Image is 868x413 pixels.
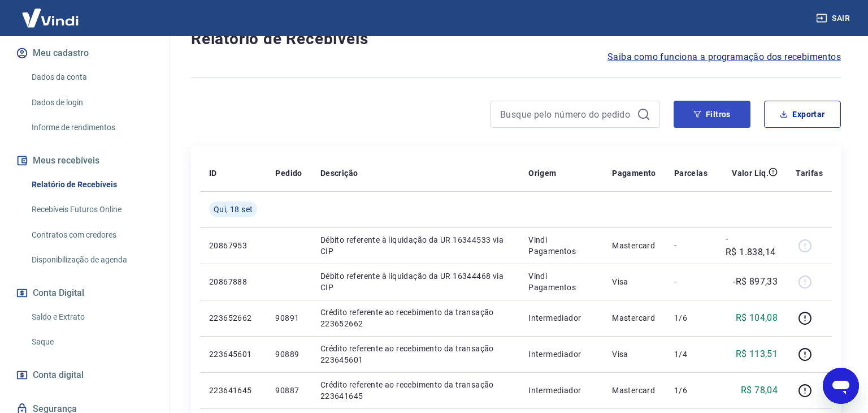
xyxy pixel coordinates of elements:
[320,167,358,179] p: Descrição
[674,276,708,287] p: -
[674,167,708,179] p: Parcelas
[14,281,155,306] button: Conta Digital
[14,363,155,388] a: Conta digital
[27,116,155,139] a: Informe de rendimentos
[607,50,841,64] a: Saiba como funciona a programação dos recebimentos
[320,234,510,257] p: Débito referente à liquidação da UR 16344533 via CIP
[14,1,87,35] img: Vindi
[209,385,257,396] p: 223641645
[528,167,556,179] p: Origem
[764,101,841,128] button: Exportar
[209,167,217,179] p: ID
[674,101,750,128] button: Filtros
[14,148,155,173] button: Meus recebíveis
[209,240,257,251] p: 20867953
[528,385,594,396] p: Intermediador
[33,367,84,383] span: Conta digital
[27,330,155,354] a: Saque
[209,276,257,287] p: 20867888
[320,307,510,329] p: Crédito referente ao recebimento da transação 223652662
[209,312,257,324] p: 223652662
[674,312,708,324] p: 1/6
[823,368,859,404] iframe: Botão para abrir a janela de mensagens
[528,234,594,257] p: Vindi Pagamentos
[612,167,656,179] p: Pagamento
[796,167,823,179] p: Tarifas
[500,106,632,123] input: Busque pelo número do pedido
[14,41,155,66] button: Meu cadastro
[612,240,656,251] p: Mastercard
[674,385,708,396] p: 1/6
[320,379,510,402] p: Crédito referente ao recebimento da transação 223641645
[275,167,302,179] p: Pedido
[27,306,155,329] a: Saldo e Extrato
[612,349,656,360] p: Visa
[726,232,778,259] p: -R$ 1.838,14
[27,223,155,247] a: Contratos com credores
[27,248,155,272] a: Disponibilização de agenda
[214,204,253,215] span: Qui, 18 set
[528,270,594,293] p: Vindi Pagamentos
[736,347,778,361] p: R$ 113,51
[674,349,708,360] p: 1/4
[275,385,302,396] p: 90887
[27,198,155,221] a: Recebíveis Futuros Online
[528,312,594,324] p: Intermediador
[732,167,769,179] p: Valor Líq.
[612,276,656,287] p: Visa
[733,275,778,289] p: -R$ 897,33
[736,311,778,325] p: R$ 104,08
[612,385,656,396] p: Mastercard
[320,343,510,365] p: Crédito referente ao recebimento da transação 223645601
[814,8,854,29] button: Sair
[27,91,155,114] a: Dados de login
[741,384,778,397] p: R$ 78,04
[275,349,302,360] p: 90889
[528,349,594,360] p: Intermediador
[674,240,708,251] p: -
[27,173,155,196] a: Relatório de Recebíveis
[209,349,257,360] p: 223645601
[275,312,302,324] p: 90891
[320,270,510,293] p: Débito referente à liquidação da UR 16344468 via CIP
[27,66,155,89] a: Dados da conta
[612,312,656,324] p: Mastercard
[191,28,841,50] h4: Relatório de Recebíveis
